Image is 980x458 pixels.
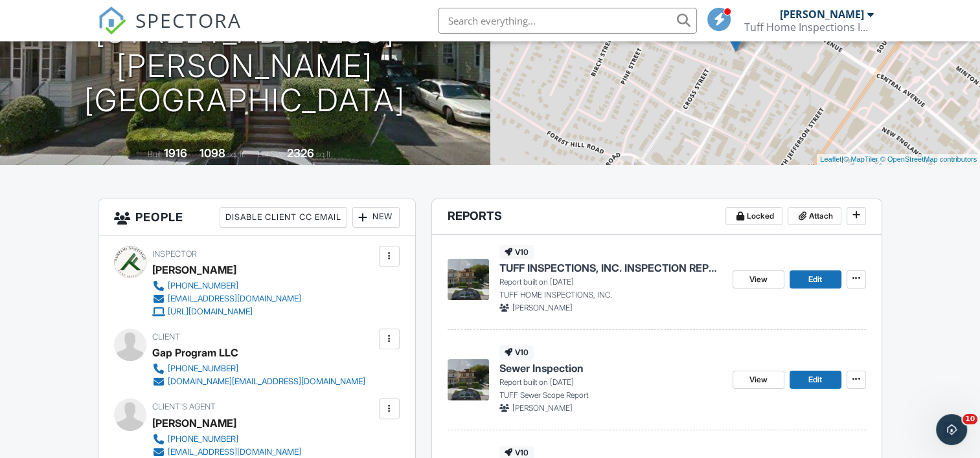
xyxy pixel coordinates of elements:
a: [PHONE_NUMBER] [152,362,365,375]
div: 2326 [287,146,314,160]
h1: [STREET_ADDRESS][PERSON_NAME] [GEOGRAPHIC_DATA] [21,15,470,117]
div: [URL][DOMAIN_NAME] [168,307,253,317]
h3: People [98,199,415,236]
span: sq.ft. [316,149,332,159]
div: [PHONE_NUMBER] [168,281,238,291]
span: SPECTORA [135,6,242,34]
span: Inspector [152,249,197,259]
span: Lot Size [258,149,285,159]
div: | [817,154,980,165]
a: [PHONE_NUMBER] [152,279,301,292]
div: Tuff Home Inspections Inc. [744,21,874,34]
a: [EMAIL_ADDRESS][DOMAIN_NAME] [152,292,301,305]
img: The Best Home Inspection Software - Spectora [98,6,126,35]
iframe: Intercom live chat [936,414,967,445]
div: Gap Program LLC [152,343,238,362]
a: [DOMAIN_NAME][EMAIL_ADDRESS][DOMAIN_NAME] [152,375,365,388]
a: SPECTORA [98,17,242,45]
a: [URL][DOMAIN_NAME] [152,305,301,318]
div: Disable Client CC Email [220,207,347,228]
div: [PHONE_NUMBER] [168,434,238,444]
div: [PHONE_NUMBER] [168,364,238,374]
span: Built [148,149,162,159]
div: [EMAIL_ADDRESS][DOMAIN_NAME] [168,294,301,304]
div: [EMAIL_ADDRESS][DOMAIN_NAME] [168,447,301,457]
input: Search everything... [438,8,697,34]
span: sq. ft. [227,149,245,159]
span: 10 [963,414,977,424]
div: 1916 [164,146,187,160]
div: New [352,207,400,228]
a: © MapTiler [843,155,878,163]
a: © OpenStreetMap contributors [880,155,977,163]
div: [PERSON_NAME] [780,8,864,21]
span: Client's Agent [152,402,216,411]
a: [PHONE_NUMBER] [152,433,301,446]
div: [PERSON_NAME] [152,260,236,279]
a: Leaflet [820,155,841,163]
div: [DOMAIN_NAME][EMAIL_ADDRESS][DOMAIN_NAME] [168,376,365,387]
div: [PERSON_NAME] [152,413,236,433]
span: Client [152,332,180,342]
div: 1098 [199,146,225,160]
